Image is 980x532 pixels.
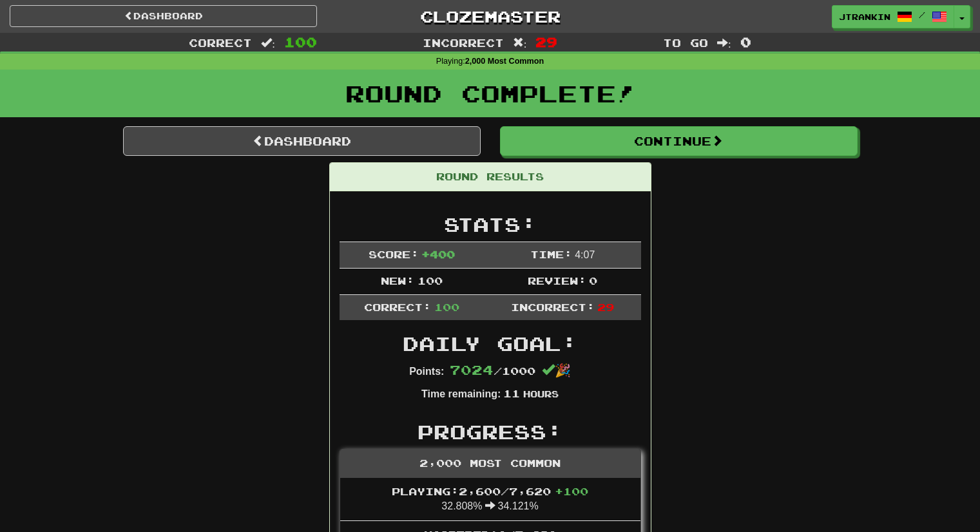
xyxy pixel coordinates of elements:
[340,450,640,478] div: 2,000 Most Common
[513,37,527,48] span: :
[10,5,317,27] a: Dashboard
[423,36,504,49] span: Incorrect
[663,36,708,49] span: To go
[511,301,595,313] span: Incorrect:
[450,362,494,377] span: 7024
[434,301,459,313] span: 100
[530,248,572,260] span: Time:
[336,5,644,28] a: Clozemaster
[284,34,317,50] span: 100
[500,126,858,156] button: Continue
[340,421,641,442] h2: Progress:
[381,274,414,287] span: New:
[528,274,586,287] span: Review:
[523,388,559,399] small: Hours
[919,10,925,19] span: /
[409,366,444,377] strong: Points:
[418,274,443,287] span: 100
[261,37,275,48] span: :
[5,81,975,106] h1: Round Complete!
[364,301,431,313] span: Correct:
[123,126,481,156] a: Dashboard
[717,37,731,48] span: :
[340,214,641,235] h2: Stats:
[392,485,588,497] span: Playing: 2,600 / 7,620
[575,249,595,260] span: 4 : 0 7
[740,34,751,50] span: 0
[450,365,535,377] span: / 1000
[465,57,544,66] strong: 2,000 Most Common
[340,333,641,354] h2: Daily Goal:
[542,363,571,377] span: 🎉
[589,274,597,287] span: 0
[832,5,954,28] a: jtrankin /
[535,34,557,50] span: 29
[369,248,419,260] span: Score:
[189,36,252,49] span: Correct
[597,301,614,313] span: 29
[555,485,588,497] span: + 100
[340,478,640,522] li: 32.808% 34.121%
[330,163,651,191] div: Round Results
[421,388,501,399] strong: Time remaining:
[421,248,455,260] span: + 400
[839,11,890,23] span: jtrankin
[503,387,520,399] span: 11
